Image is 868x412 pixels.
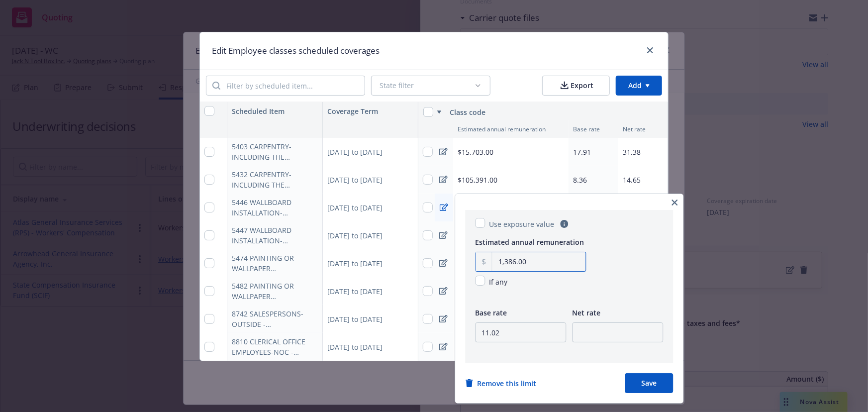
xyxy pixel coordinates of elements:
[625,373,674,393] button: Save
[476,237,584,247] span: Estimated annual remuneration
[690,48,776,63] div: View renewal prep case
[476,308,507,317] span: Base rate
[573,308,601,317] span: Net rate
[492,252,586,271] input: 0.00
[489,277,508,287] span: If any
[466,378,537,389] button: Remove this limit
[489,219,555,229] span: Use exposure value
